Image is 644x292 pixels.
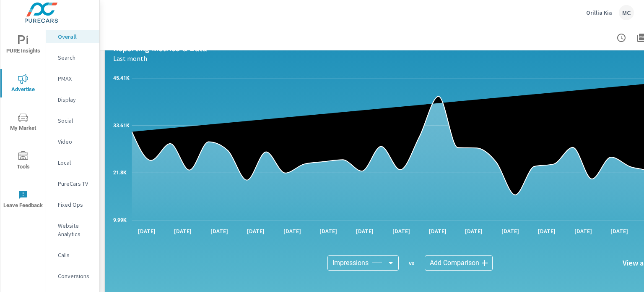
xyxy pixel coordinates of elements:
span: Advertise [3,74,43,95]
div: Local [46,156,99,169]
div: nav menu [0,25,46,218]
div: Conversions [46,270,99,282]
p: [DATE] [387,227,416,235]
p: [DATE] [314,227,343,235]
p: [DATE] [423,227,452,235]
div: Impressions [327,255,399,271]
div: PMAX [46,72,99,85]
p: Last month [113,53,147,63]
span: Leave Feedback [3,190,43,210]
p: [DATE] [459,227,488,235]
p: Display [58,95,93,104]
p: [DATE] [569,227,598,235]
div: PureCars TV [46,177,99,190]
p: Fixed Ops [58,200,93,209]
text: 9.99K [113,217,127,223]
div: Overall [46,30,99,43]
p: [DATE] [241,227,270,235]
p: [DATE] [278,227,307,235]
p: [DATE] [132,227,161,235]
p: Local [58,158,93,167]
p: [DATE] [605,227,634,235]
p: PureCars TV [58,179,93,188]
p: Overall [58,32,93,41]
div: Website Analytics [46,219,99,240]
span: Add Comparison [430,259,479,267]
text: 33.61K [113,123,130,129]
p: Calls [58,251,93,259]
p: [DATE] [496,227,525,235]
div: Video [46,135,99,148]
p: [DATE] [205,227,234,235]
p: Conversions [58,272,93,280]
span: My Market [3,113,43,133]
div: Social [46,114,99,127]
p: Video [58,137,93,146]
p: Search [58,53,93,62]
div: Add Comparison [425,255,493,271]
text: 45.41K [113,75,130,81]
div: MC [619,5,634,20]
p: [DATE] [532,227,561,235]
p: Social [58,116,93,125]
div: Calls [46,249,99,261]
p: Website Analytics [58,221,93,238]
p: vs [399,259,425,267]
p: [DATE] [350,227,379,235]
p: PMAX [58,74,93,83]
div: Display [46,93,99,106]
div: Fixed Ops [46,198,99,211]
span: PURE Insights [3,35,43,56]
p: [DATE] [168,227,197,235]
span: Impressions [332,259,369,267]
text: 21.8K [113,170,127,176]
div: Search [46,51,99,64]
span: Tools [3,151,43,172]
p: Orillia Kia [586,9,612,16]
